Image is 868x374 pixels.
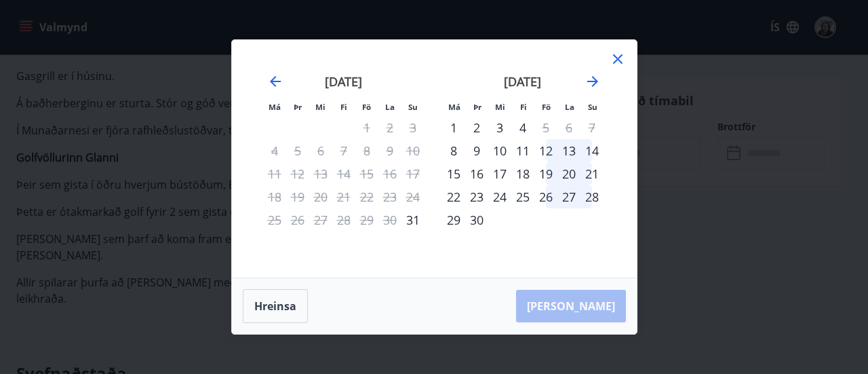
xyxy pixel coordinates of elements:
[557,139,580,162] div: 13
[355,162,378,185] td: Not available. föstudagur, 15. ágúst 2025
[488,116,511,139] div: 3
[309,162,332,185] td: Not available. miðvikudagur, 13. ágúst 2025
[442,162,465,185] div: 15
[580,162,604,185] td: Choose sunnudagur, 21. september 2025 as your check-in date. It’s available.
[442,208,465,231] div: 29
[465,185,488,208] td: Choose þriðjudagur, 23. september 2025 as your check-in date. It’s available.
[248,56,620,261] div: Calendar
[504,73,541,90] strong: [DATE]
[332,139,355,162] td: Not available. fimmtudagur, 7. ágúst 2025
[465,162,488,185] td: Choose þriðjudagur, 16. september 2025 as your check-in date. It’s available.
[243,289,308,323] button: Hreinsa
[315,102,325,112] small: Mi
[511,185,534,208] td: Choose fimmtudagur, 25. september 2025 as your check-in date. It’s available.
[401,208,425,231] div: Aðeins innritun í boði
[442,139,465,162] div: Aðeins innritun í boði
[488,162,511,185] td: Choose miðvikudagur, 17. september 2025 as your check-in date. It’s available.
[325,73,362,90] strong: [DATE]
[534,185,557,208] td: Choose föstudagur, 26. september 2025 as your check-in date. It’s available.
[588,102,597,112] small: Su
[511,139,534,162] td: Choose fimmtudagur, 11. september 2025 as your check-in date. It’s available.
[488,185,511,208] div: 24
[263,185,286,208] td: Not available. mánudagur, 18. ágúst 2025
[401,139,425,162] td: Not available. sunnudagur, 10. ágúst 2025
[332,208,355,231] td: Not available. fimmtudagur, 28. ágúst 2025
[294,102,302,112] small: Þr
[465,185,488,208] div: 23
[534,116,557,139] div: Aðeins útritun í boði
[378,162,401,185] td: Not available. laugardagur, 16. ágúst 2025
[488,185,511,208] td: Choose miðvikudagur, 24. september 2025 as your check-in date. It’s available.
[355,208,378,231] td: Not available. föstudagur, 29. ágúst 2025
[557,116,580,139] td: Not available. laugardagur, 6. september 2025
[511,162,534,185] div: 18
[465,162,488,185] div: 16
[534,116,557,139] td: Not available. föstudagur, 5. september 2025
[473,102,481,112] small: Þr
[442,116,465,139] div: 1
[557,185,580,208] td: Choose laugardagur, 27. september 2025 as your check-in date. It’s available.
[465,139,488,162] div: 9
[385,102,395,112] small: La
[401,185,425,208] td: Not available. sunnudagur, 24. ágúst 2025
[534,162,557,185] td: Choose föstudagur, 19. september 2025 as your check-in date. It’s available.
[286,208,309,231] td: Not available. þriðjudagur, 26. ágúst 2025
[401,208,425,231] td: Choose sunnudagur, 31. ágúst 2025 as your check-in date. It’s available.
[511,139,534,162] div: 11
[534,139,557,162] div: 12
[332,185,355,208] td: Not available. fimmtudagur, 21. ágúst 2025
[495,102,505,112] small: Mi
[286,185,309,208] td: Not available. þriðjudagur, 19. ágúst 2025
[442,162,465,185] td: Choose mánudagur, 15. september 2025 as your check-in date. It’s available.
[534,185,557,208] div: 26
[408,102,418,112] small: Su
[355,185,378,208] td: Not available. föstudagur, 22. ágúst 2025
[401,116,425,139] td: Not available. sunnudagur, 3. ágúst 2025
[362,102,371,112] small: Fö
[263,208,286,231] td: Not available. mánudagur, 25. ágúst 2025
[511,185,534,208] div: 25
[580,116,604,139] td: Not available. sunnudagur, 7. september 2025
[442,185,465,208] div: 22
[355,139,378,162] td: Not available. föstudagur, 8. ágúst 2025
[340,102,347,112] small: Fi
[309,208,332,231] td: Not available. miðvikudagur, 27. ágúst 2025
[580,185,604,208] td: Choose sunnudagur, 28. september 2025 as your check-in date. It’s available.
[465,208,488,231] div: 30
[488,139,511,162] td: Choose miðvikudagur, 10. september 2025 as your check-in date. It’s available.
[557,185,580,208] div: 27
[332,162,355,185] td: Not available. fimmtudagur, 14. ágúst 2025
[442,208,465,231] td: Choose mánudagur, 29. september 2025 as your check-in date. It’s available.
[263,162,286,185] td: Not available. mánudagur, 11. ágúst 2025
[267,73,283,90] div: Move backward to switch to the previous month.
[465,139,488,162] td: Choose þriðjudagur, 9. september 2025 as your check-in date. It’s available.
[465,116,488,139] div: 2
[534,139,557,162] td: Choose föstudagur, 12. september 2025 as your check-in date. It’s available.
[488,116,511,139] td: Choose miðvikudagur, 3. september 2025 as your check-in date. It’s available.
[465,208,488,231] td: Choose þriðjudagur, 30. september 2025 as your check-in date. It’s available.
[580,139,604,162] div: 14
[378,139,401,162] td: Not available. laugardagur, 9. ágúst 2025
[580,139,604,162] td: Choose sunnudagur, 14. september 2025 as your check-in date. It’s available.
[557,162,580,185] div: 20
[511,116,534,139] div: 4
[442,116,465,139] td: Choose mánudagur, 1. september 2025 as your check-in date. It’s available.
[442,185,465,208] td: Choose mánudagur, 22. september 2025 as your check-in date. It’s available.
[263,139,286,162] td: Not available. mánudagur, 4. ágúst 2025
[580,185,604,208] div: 28
[520,102,527,112] small: Fi
[378,208,401,231] td: Not available. laugardagur, 30. ágúst 2025
[488,162,511,185] div: 17
[401,162,425,185] td: Not available. sunnudagur, 17. ágúst 2025
[557,162,580,185] td: Choose laugardagur, 20. september 2025 as your check-in date. It’s available.
[309,139,332,162] td: Not available. miðvikudagur, 6. ágúst 2025
[542,102,551,112] small: Fö
[465,116,488,139] td: Choose þriðjudagur, 2. september 2025 as your check-in date. It’s available.
[565,102,574,112] small: La
[269,102,281,112] small: Má
[585,73,601,90] div: Move forward to switch to the next month.
[378,116,401,139] td: Not available. laugardagur, 2. ágúst 2025
[442,139,465,162] td: Choose mánudagur, 8. september 2025 as your check-in date. It’s available.
[286,162,309,185] td: Not available. þriðjudagur, 12. ágúst 2025
[511,116,534,139] td: Choose fimmtudagur, 4. september 2025 as your check-in date. It’s available.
